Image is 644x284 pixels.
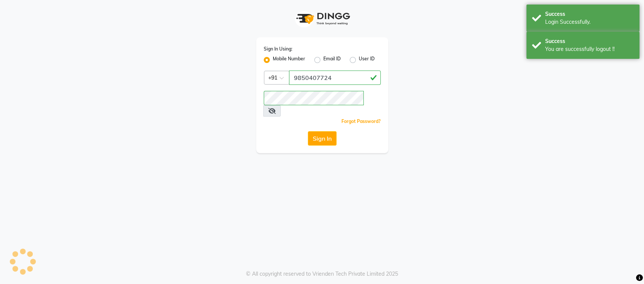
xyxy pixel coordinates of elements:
[545,37,634,45] div: Success
[264,46,292,52] label: Sign In Using:
[359,55,375,64] label: User ID
[323,55,341,64] label: Email ID
[341,118,381,124] a: Forgot Password?
[545,18,634,26] div: Login Successfully.
[292,8,352,30] img: logo1.svg
[545,10,634,18] div: Success
[264,91,364,105] input: Username
[308,131,337,146] button: Sign In
[273,55,305,64] label: Mobile Number
[545,45,634,53] div: You are successfully logout !!
[289,71,381,85] input: Username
